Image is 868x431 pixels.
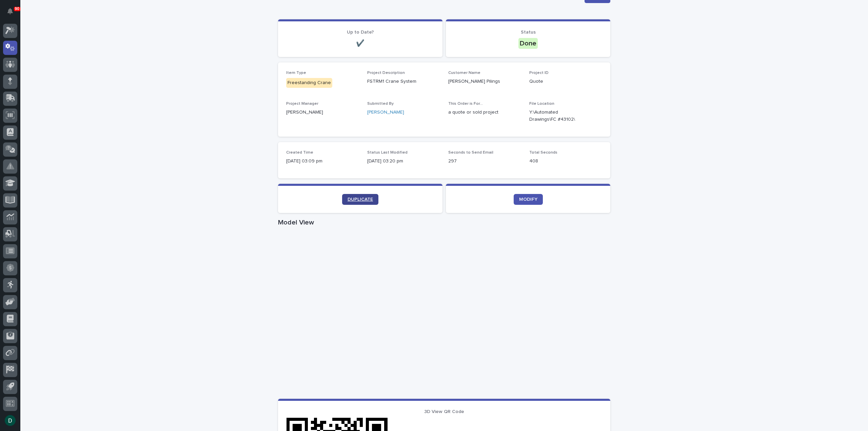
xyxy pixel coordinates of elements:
span: Seconds to Send Email [448,151,493,155]
span: Project ID [529,71,549,75]
span: 3D View QR Code [424,409,464,414]
span: Total Seconds [529,151,557,155]
: Y:\Automated Drawings\FC #43102\ [529,109,586,123]
p: FSTRM1 Crane System [367,78,440,85]
span: Created Time [286,151,313,155]
div: Notifications90 [8,8,17,19]
span: Submitted By [367,102,394,106]
div: Freestanding Crane [286,78,332,88]
p: ✔️ [286,39,434,47]
span: MODIFY [519,197,537,202]
p: 297 [448,158,521,165]
p: Quote [529,78,602,85]
span: Customer Name [448,71,480,75]
h1: Model View [278,218,610,227]
span: Status Last Modified [367,151,408,155]
a: MODIFY [514,194,543,205]
span: Status [521,30,536,35]
iframe: Model View [278,229,610,399]
span: This Order is For... [448,102,483,106]
p: [PERSON_NAME] [286,109,359,116]
button: Notifications [3,4,17,18]
p: 90 [15,6,19,11]
p: a quote or sold project [448,109,521,116]
p: [DATE] 03:20 pm [367,158,440,165]
button: users-avatar [3,413,17,428]
div: Done [518,38,538,49]
span: File Location [529,102,554,106]
span: Project Manager [286,102,318,106]
a: DUPLICATE [342,194,378,205]
span: Item Type [286,71,306,75]
span: DUPLICATE [348,197,373,202]
span: Project Description [367,71,405,75]
p: 408 [529,158,602,165]
p: [PERSON_NAME] Pilings [448,78,521,85]
a: [PERSON_NAME] [367,109,404,116]
p: [DATE] 03:09 pm [286,158,359,165]
span: Up to Date? [347,30,374,35]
